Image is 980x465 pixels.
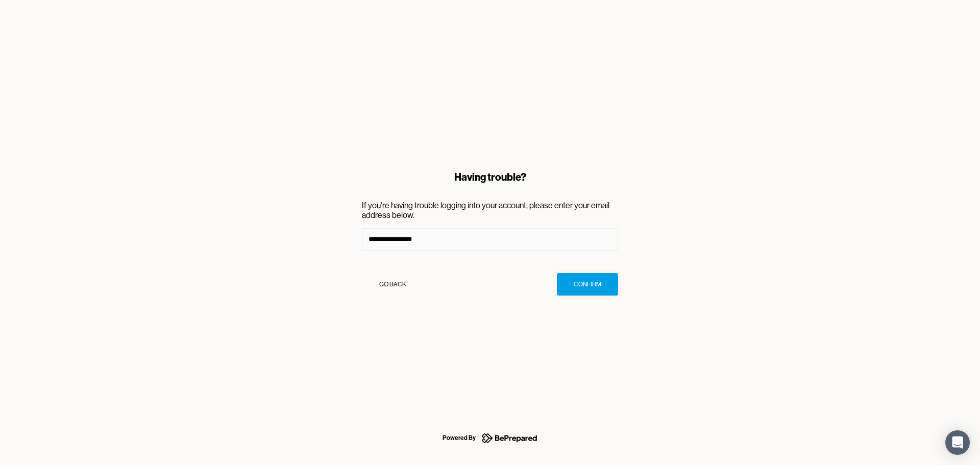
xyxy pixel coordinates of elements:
div: Open Intercom Messenger [945,430,970,455]
div: Having trouble? [362,170,618,184]
div: Powered By [443,432,476,444]
div: Go Back [379,279,406,289]
p: If you're having trouble logging into your account, please enter your email address below. [362,201,618,220]
button: Go Back [362,273,423,296]
div: Confirm [574,279,601,289]
button: Confirm [557,273,618,296]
